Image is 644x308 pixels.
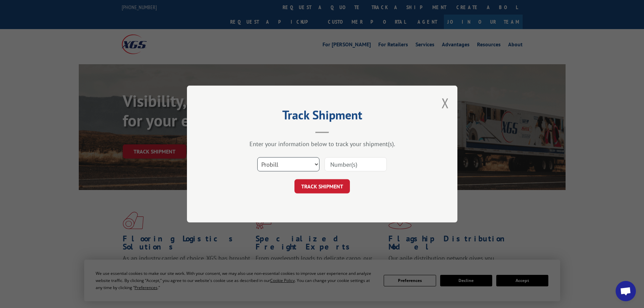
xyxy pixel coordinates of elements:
[221,110,424,123] h2: Track Shipment
[616,281,636,301] div: Open chat
[294,179,350,193] button: TRACK SHIPMENT
[221,140,424,148] div: Enter your information below to track your shipment(s).
[442,94,449,112] button: Close modal
[325,157,387,171] input: Number(s)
